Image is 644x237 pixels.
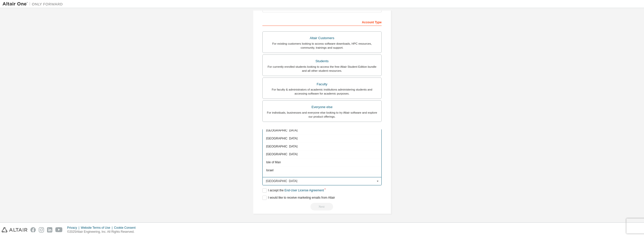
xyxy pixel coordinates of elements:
span: [GEOGRAPHIC_DATA] [266,145,378,148]
span: Isle of Man [266,161,378,164]
p: © 2025 Altair Engineering, Inc. All Rights Reserved. [67,230,139,234]
img: Altair One [3,2,65,7]
div: Altair Customers [266,35,378,42]
div: Students [266,58,378,65]
label: I would like to receive marketing emails from Altair [262,196,335,200]
img: facebook.svg [30,227,36,232]
span: [GEOGRAPHIC_DATA] [266,137,378,140]
img: linkedin.svg [47,227,52,232]
div: Everyone else [266,104,378,111]
div: Account Type [262,18,382,26]
span: [GEOGRAPHIC_DATA] [266,153,378,156]
div: Read and acccept EULA to continue [262,203,382,210]
div: Faculty [266,81,378,88]
div: For currently enrolled students looking to access the free Altair Student Edition bundle and all ... [266,65,378,73]
span: Israel [266,169,378,172]
div: For faculty & administrators of academic institutions administering students and accessing softwa... [266,88,378,96]
label: I accept the [262,188,324,193]
img: instagram.svg [39,227,44,232]
a: End-User License Agreement [285,189,324,192]
span: [GEOGRAPHIC_DATA] [266,177,378,180]
div: For existing customers looking to access software downloads, HPC resources, community, trainings ... [266,42,378,50]
div: For individuals, businesses and everyone else looking to try Altair software and explore our prod... [266,111,378,119]
div: Cookie Consent [114,226,138,230]
img: altair_logo.svg [2,227,27,232]
span: [GEOGRAPHIC_DATA] [266,129,378,132]
img: youtube.svg [55,227,63,232]
div: Website Terms of Use [81,226,114,230]
div: Privacy [67,226,81,230]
